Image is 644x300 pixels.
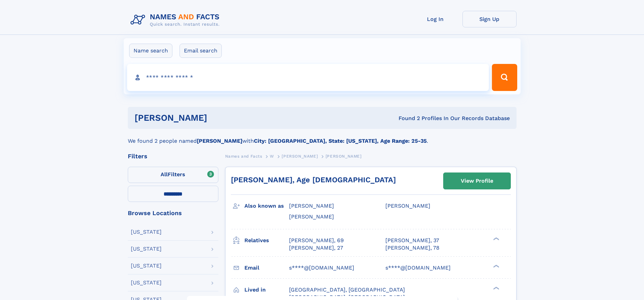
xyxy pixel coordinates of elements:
span: [PERSON_NAME] [326,154,362,159]
label: Filters [128,167,218,183]
span: [GEOGRAPHIC_DATA], [GEOGRAPHIC_DATA] [289,286,405,293]
input: search input [127,64,489,91]
a: W [270,152,274,160]
div: We found 2 people named with . [128,129,517,145]
div: [US_STATE] [131,263,162,269]
h3: Lived in [244,284,289,296]
a: Sign Up [462,11,517,27]
div: ❯ [492,286,500,290]
div: Found 2 Profiles In Our Records Database [303,115,510,122]
a: [PERSON_NAME], 78 [385,244,439,252]
span: [PERSON_NAME] [385,203,430,209]
label: Name search [129,44,172,58]
div: Browse Locations [128,210,218,216]
a: [PERSON_NAME], 69 [289,237,344,244]
img: Logo Names and Facts [128,11,225,29]
div: ❯ [492,264,500,268]
a: [PERSON_NAME], 27 [289,244,343,252]
div: [US_STATE] [131,246,162,252]
h3: Relatives [244,235,289,246]
a: View Profile [444,173,510,189]
button: Search Button [492,64,517,91]
span: [PERSON_NAME] [289,203,334,209]
h3: Also known as [244,200,289,212]
div: [US_STATE] [131,280,162,285]
span: [PERSON_NAME] [289,213,334,220]
a: [PERSON_NAME] [282,152,318,160]
div: View Profile [461,173,493,189]
div: Filters [128,153,218,159]
span: All [161,171,168,178]
div: [US_STATE] [131,229,162,235]
b: City: [GEOGRAPHIC_DATA], State: [US_STATE], Age Range: 25-35 [254,138,427,144]
a: Names and Facts [225,152,262,160]
span: W [270,154,274,159]
label: Email search [180,44,222,58]
div: ❯ [492,236,500,241]
a: Log In [408,11,462,27]
b: [PERSON_NAME] [197,138,242,144]
a: [PERSON_NAME], Age [DEMOGRAPHIC_DATA] [231,176,396,184]
h1: [PERSON_NAME] [135,114,303,122]
h3: Email [244,262,289,274]
a: [PERSON_NAME], 37 [385,237,439,244]
span: [PERSON_NAME] [282,154,318,159]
